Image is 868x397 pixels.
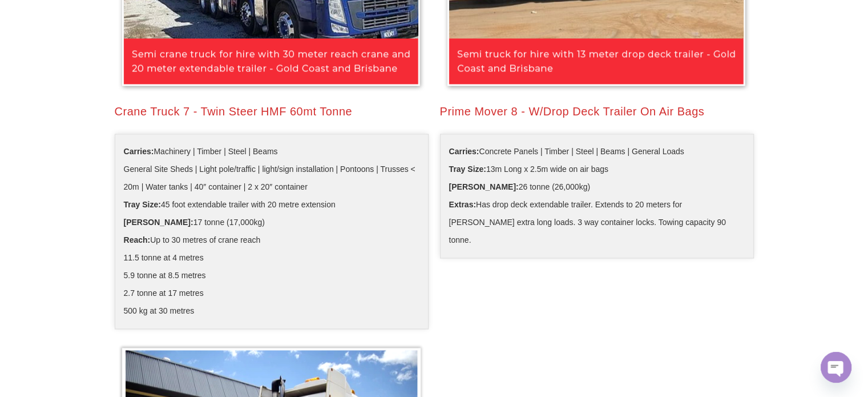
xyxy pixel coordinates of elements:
[124,235,151,244] b: Reach:
[449,182,519,191] b: [PERSON_NAME]:
[124,302,195,320] span: 500 kg at 30 metres
[449,161,608,178] span: 13m Long x 2.5m wide on air bags
[124,218,193,227] b: [PERSON_NAME]:
[449,147,479,156] b: Carries:
[124,231,261,249] span: Up to 30 metres of crane reach
[449,196,745,249] span: Has drop deck extendable trailer. Extends to 20 meters for [PERSON_NAME] extra long loads. 3 way ...
[449,200,476,209] b: Extras:
[124,143,278,161] span: Machinery | Timber | Steel | Beams
[124,249,204,267] span: 11.5 tonne at 4 metres
[124,196,336,214] span: 45 foot extendable trailer with 20 metre extension
[124,267,206,284] span: 5.9 tonne at 8.5 metres
[449,165,486,174] b: Tray Size:
[124,214,265,231] span: 17 tonne (17,000kg)
[124,161,419,196] span: General Site Sheds | Light pole/traffic | light/sign installation | Pontoons | Trusses < 20m | Wa...
[124,147,154,156] b: Carries:
[124,200,161,209] b: ​Tray Size:
[449,143,684,161] span: Concrete Panels | Timber | Steel | Beams | General Loads
[440,103,754,119] div: Prime Mover 8 - W/Drop Deck Trailer On Air Bags
[449,178,590,196] span: 26 tonne (26,000kg)
[124,284,204,302] span: 2.7 tonne at 17 metres
[115,103,429,119] div: Crane Truck 7 - Twin Steer HMF 60mt Tonne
